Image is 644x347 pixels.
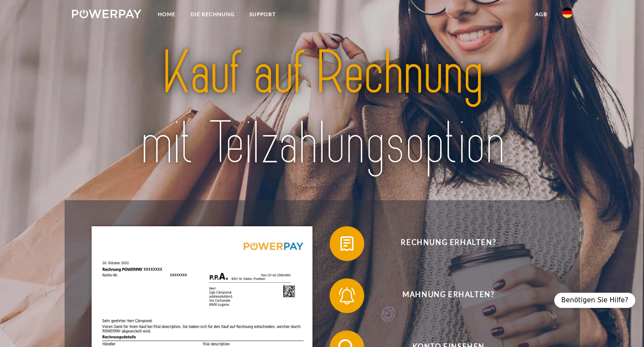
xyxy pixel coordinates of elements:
[72,10,142,18] img: logo-powerpay-white.svg
[342,278,555,313] span: Mahnung erhalten?
[150,7,183,22] a: Home
[336,233,358,254] img: qb_bill.svg
[96,35,547,182] img: title-powerpay_de.svg
[330,278,555,313] button: Mahnung erhalten?
[528,7,555,22] a: agb
[342,226,555,261] span: Rechnung erhalten?
[554,293,635,308] div: Benötigen Sie Hilfe?
[242,7,283,22] a: SUPPORT
[330,226,555,261] button: Rechnung erhalten?
[336,285,358,307] img: qb_bell.svg
[562,7,572,18] img: de
[183,7,242,22] a: DIE RECHNUNG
